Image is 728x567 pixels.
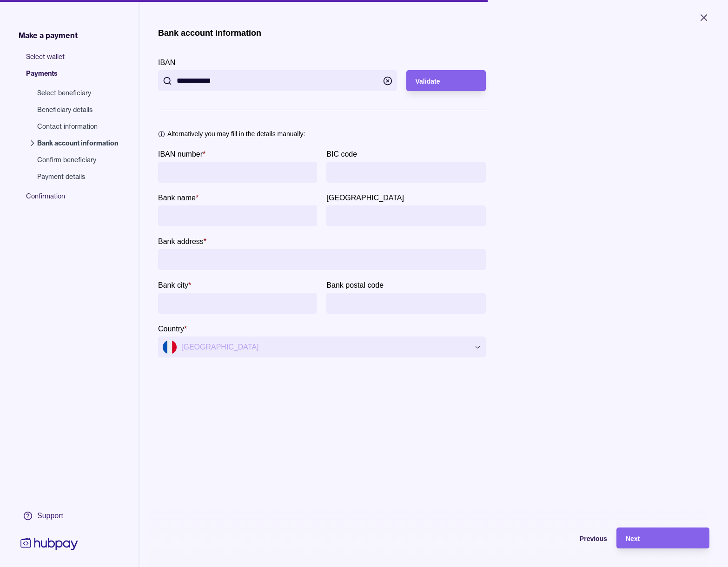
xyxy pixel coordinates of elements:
[26,52,127,69] span: Select wallet
[163,205,312,226] input: bankName
[687,7,721,28] button: Close
[326,148,357,159] label: BIC code
[406,70,486,91] button: Validate
[331,293,481,314] input: Bank postal code
[167,129,305,139] p: Alternatively you may fill in the details manually:
[26,191,127,208] span: Confirmation
[158,237,204,245] p: Bank address
[158,194,196,202] p: Bank name
[158,281,188,289] p: Bank city
[326,192,404,203] label: Bank province
[37,88,118,98] span: Select beneficiary
[331,205,481,226] input: Bank province
[37,138,118,148] span: Bank account information
[326,281,384,289] p: Bank postal code
[416,78,440,85] span: Validate
[158,57,175,68] label: IBAN
[19,506,80,526] a: Support
[158,28,261,38] h1: Bank account information
[26,69,127,86] span: Payments
[37,172,118,181] span: Payment details
[37,511,63,521] div: Support
[326,194,404,202] p: [GEOGRAPHIC_DATA]
[331,162,481,183] input: BIC code
[326,150,357,158] p: BIC code
[326,279,384,290] label: Bank postal code
[616,527,709,548] button: Next
[158,323,187,334] label: Country
[158,192,199,203] label: Bank name
[158,279,191,290] label: Bank city
[626,535,640,542] span: Next
[514,527,607,548] button: Previous
[19,30,78,41] span: Make a payment
[177,70,378,91] input: IBAN
[580,535,607,542] span: Previous
[158,325,184,333] p: Country
[158,148,205,159] label: IBAN number
[37,122,118,131] span: Contact information
[163,249,481,270] input: Bank address
[158,150,203,158] p: IBAN number
[37,155,118,165] span: Confirm beneficiary
[163,293,312,314] input: Bank city
[37,105,118,114] span: Beneficiary details
[163,162,312,183] input: IBAN number
[158,59,175,66] p: IBAN
[158,236,206,247] label: Bank address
